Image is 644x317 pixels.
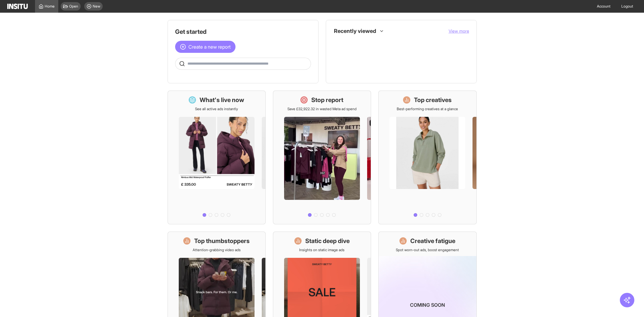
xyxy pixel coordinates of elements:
[273,91,371,224] a: Stop reportSave £32,922.32 in wasted Meta ad spend
[93,4,100,9] span: New
[397,107,458,111] p: Best-performing creatives at a glance
[378,91,476,224] a: Top creativesBest-performing creatives at a glance
[168,91,266,224] a: What's live nowSee all active ads instantly
[188,43,231,50] span: Create a new report
[7,4,28,9] img: Logo
[449,28,469,34] button: View more
[175,41,235,53] button: Create a new report
[193,248,241,252] p: Attention-grabbing video ads
[200,96,244,104] h1: What's live now
[414,96,452,104] h1: Top creatives
[299,248,344,252] p: Insights on static image ads
[195,107,238,111] p: See all active ads instantly
[45,4,55,9] span: Home
[69,4,78,9] span: Open
[449,28,469,34] span: View more
[194,237,250,245] h1: Top thumbstoppers
[175,27,311,36] h1: Get started
[311,96,343,104] h1: Stop report
[305,237,350,245] h1: Static deep dive
[287,107,357,111] p: Save £32,922.32 in wasted Meta ad spend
